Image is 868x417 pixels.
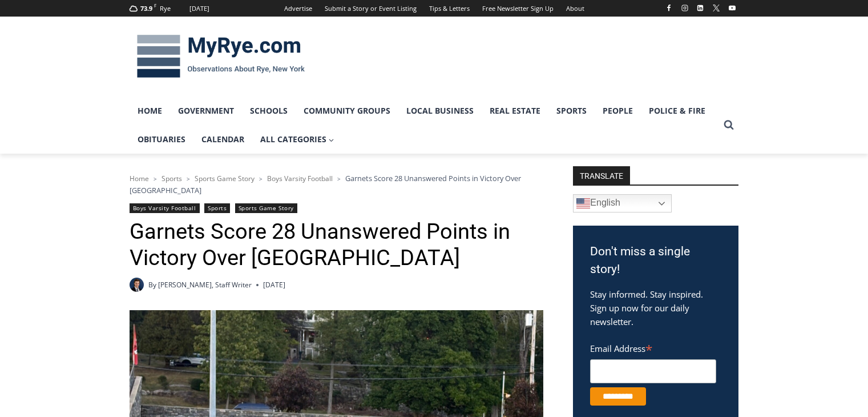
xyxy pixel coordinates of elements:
strong: TRANSLATE [573,166,630,185]
span: F [154,2,156,9]
span: Garnets Score 28 Unanswered Points in Victory Over [GEOGRAPHIC_DATA] [130,173,521,195]
img: en [576,197,590,210]
a: Facebook [662,1,676,15]
a: Real Estate [482,97,548,125]
a: Boys Varsity Football [267,174,333,183]
span: 73.9 [140,4,152,13]
a: Instagram [678,1,692,15]
a: Linkedin [693,1,707,15]
label: Email Address [590,337,716,358]
img: Charlie Morris headshot PROFESSIONAL HEADSHOT [130,278,144,292]
a: Local Business [398,97,482,125]
a: Sports [548,97,595,125]
a: X [709,1,723,15]
a: Government [170,97,242,125]
a: Schools [242,97,296,125]
a: People [595,97,641,125]
nav: Breadcrumbs [130,173,543,196]
a: Sports [204,203,230,213]
span: > [187,175,190,183]
span: > [337,175,341,183]
span: > [154,175,157,183]
h3: Don't miss a single story! [590,243,721,279]
a: Sports Game Story [195,174,255,183]
button: View Search Form [718,115,739,135]
a: Sports Game Story [235,203,297,213]
div: Rye [160,3,171,14]
a: English [573,194,672,212]
a: YouTube [725,1,739,15]
a: Home [130,97,170,125]
a: Police & Fire [641,97,713,125]
a: [PERSON_NAME], Staff Writer [158,280,252,290]
a: Community Groups [296,97,398,125]
p: Stay informed. Stay inspired. Sign up now for our daily newsletter. [590,287,721,328]
a: Obituaries [130,125,193,154]
a: Home [130,174,149,183]
img: MyRye.com [130,27,312,86]
a: Calendar [193,125,252,154]
div: [DATE] [189,3,209,14]
a: Sports [162,174,182,183]
span: > [259,175,263,183]
a: All Categories [252,125,342,154]
span: All Categories [260,133,334,146]
span: By [148,279,156,290]
a: Boys Varsity Football [130,203,200,213]
a: Author image [130,278,144,292]
h1: Garnets Score 28 Unanswered Points in Victory Over [GEOGRAPHIC_DATA] [130,219,543,271]
nav: Primary Navigation [130,97,718,154]
time: [DATE] [263,279,285,290]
